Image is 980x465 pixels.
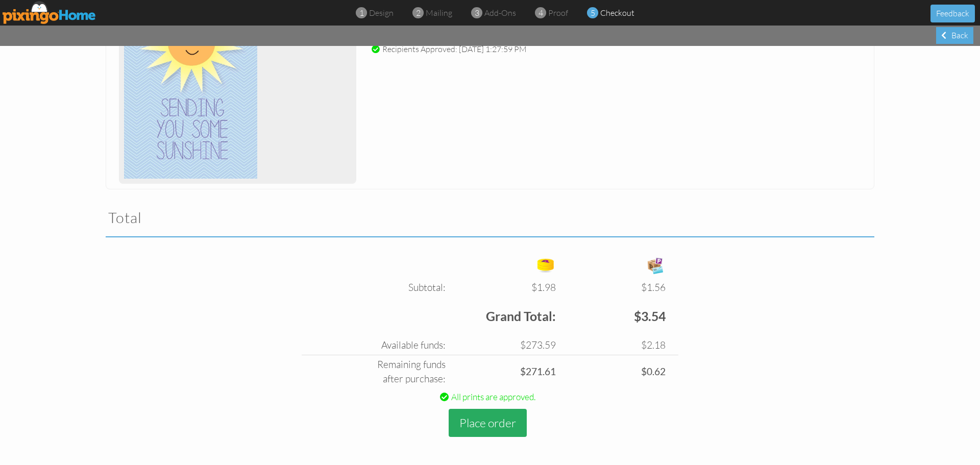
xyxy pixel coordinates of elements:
td: Subtotal: [302,278,448,297]
span: proof [548,8,568,18]
img: expense-icon.png [645,255,666,276]
strong: $271.61 [520,365,556,377]
button: Place order [449,409,527,437]
img: pixingo logo [3,1,96,24]
strong: $0.62 [641,365,666,377]
span: 5 [591,7,595,19]
span: checkout [600,8,634,18]
div: Back [936,27,973,44]
td: $1.98 [448,278,558,297]
div: Remaining funds [304,358,446,372]
td: Grand Total: [302,297,558,336]
span: Recipients Approved: [DATE] 1:27:59 PM [382,43,527,54]
span: mailing [426,8,452,18]
button: Feedback [930,5,975,22]
h2: Total [108,210,480,226]
td: $1.56 [558,278,668,297]
span: All prints are approved. [451,391,535,402]
td: Available funds: [302,336,448,355]
span: 2 [416,7,421,19]
td: $2.18 [558,336,668,355]
td: $3.54 [558,297,668,336]
img: points-icon.png [535,255,556,276]
span: 4 [538,7,543,19]
span: add-ons [484,8,516,18]
span: 1 [359,7,364,19]
span: design [369,8,394,18]
span: 3 [475,7,479,19]
div: after purchase: [304,372,446,386]
td: $273.59 [448,336,558,355]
